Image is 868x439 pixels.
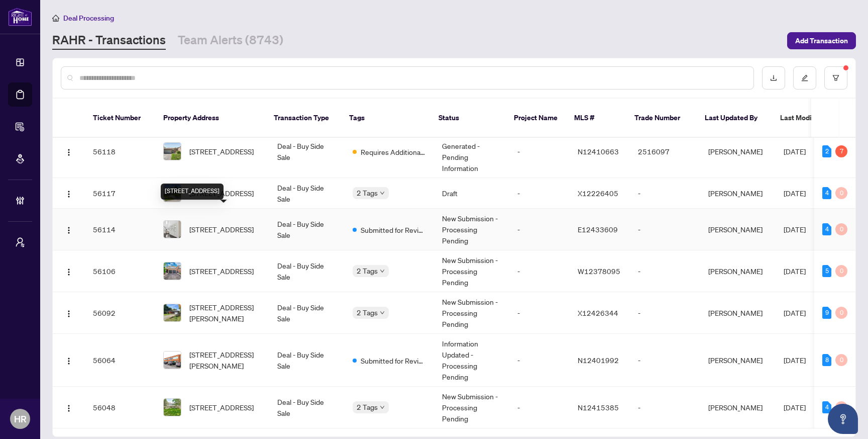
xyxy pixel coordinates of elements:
[269,387,345,428] td: Deal - Buy Side Sale
[357,187,378,199] span: 2 Tags
[578,189,618,198] span: X12226405
[65,268,73,276] img: Logo
[361,146,426,157] span: Requires Additional Docs
[630,292,700,334] td: -
[164,352,181,369] img: thumbnail-img
[509,387,570,428] td: -
[801,74,808,81] span: edit
[822,223,831,235] div: 4
[52,32,166,50] a: RAHR - Transactions
[434,125,509,178] td: Trade Number Generated - Pending Information
[269,178,345,209] td: Deal - Buy Side Sale
[822,187,831,199] div: 4
[835,401,847,413] div: 0
[434,209,509,250] td: New Submission - Processing Pending
[630,250,700,292] td: -
[578,267,620,276] span: W12378095
[835,187,847,199] div: 0
[164,221,181,238] img: thumbnail-img
[700,387,776,428] td: [PERSON_NAME]
[822,401,831,413] div: 4
[578,147,619,156] span: N12410663
[61,143,77,159] button: Logo
[14,412,27,426] span: HR
[578,403,619,412] span: N12415385
[762,66,785,90] button: download
[780,112,841,123] span: Last Modified Date
[357,401,378,413] span: 2 Tags
[784,267,806,276] span: [DATE]
[52,15,59,22] span: home
[341,99,430,138] th: Tags
[793,66,816,90] button: edit
[700,178,776,209] td: [PERSON_NAME]
[509,178,570,209] td: -
[509,292,570,334] td: -
[700,250,776,292] td: [PERSON_NAME]
[630,209,700,250] td: -
[380,269,385,274] span: down
[835,265,847,277] div: 0
[155,99,266,138] th: Property Address
[8,8,32,26] img: logo
[509,125,570,178] td: -
[164,304,181,321] img: thumbnail-img
[61,352,77,368] button: Logo
[189,146,254,157] span: [STREET_ADDRESS]
[266,99,341,138] th: Transaction Type
[85,99,155,138] th: Ticket Number
[700,209,776,250] td: [PERSON_NAME]
[566,99,626,138] th: MLS #
[85,292,155,334] td: 56092
[578,356,619,365] span: N12401992
[65,148,73,156] img: Logo
[578,308,618,317] span: X12426344
[828,404,858,434] button: Open asap
[795,33,848,49] span: Add Transaction
[85,125,155,178] td: 56118
[506,99,566,138] th: Project Name
[189,402,254,413] span: [STREET_ADDRESS]
[357,307,378,318] span: 2 Tags
[434,178,509,209] td: Draft
[822,145,831,157] div: 2
[630,334,700,387] td: -
[832,74,839,81] span: filter
[61,221,77,237] button: Logo
[824,66,847,90] button: filter
[822,265,831,277] div: 5
[85,178,155,209] td: 56117
[380,191,385,196] span: down
[65,226,73,234] img: Logo
[361,355,426,366] span: Submitted for Review
[630,178,700,209] td: -
[822,307,831,319] div: 9
[61,399,77,415] button: Logo
[357,265,378,277] span: 2 Tags
[784,189,806,198] span: [DATE]
[63,14,114,23] span: Deal Processing
[770,74,777,81] span: download
[164,143,181,160] img: thumbnail-img
[509,209,570,250] td: -
[189,266,254,277] span: [STREET_ADDRESS]
[380,405,385,410] span: down
[835,307,847,319] div: 0
[434,250,509,292] td: New Submission - Processing Pending
[61,305,77,321] button: Logo
[65,310,73,318] img: Logo
[784,356,806,365] span: [DATE]
[380,310,385,315] span: down
[434,334,509,387] td: Information Updated - Processing Pending
[700,292,776,334] td: [PERSON_NAME]
[85,209,155,250] td: 56114
[626,99,697,138] th: Trade Number
[61,263,77,279] button: Logo
[835,145,847,157] div: 7
[65,357,73,365] img: Logo
[784,147,806,156] span: [DATE]
[835,354,847,366] div: 0
[630,125,700,178] td: 2516097
[189,349,261,371] span: [STREET_ADDRESS][PERSON_NAME]
[189,224,254,235] span: [STREET_ADDRESS]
